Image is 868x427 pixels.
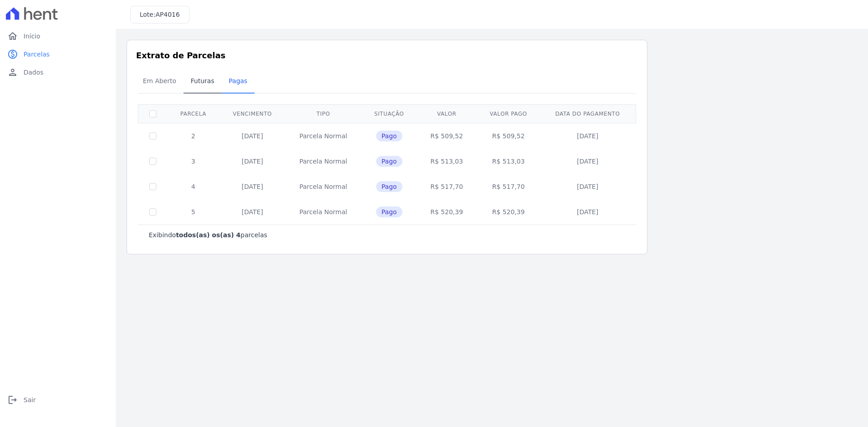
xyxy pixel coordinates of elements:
span: Pago [376,181,402,192]
a: paidParcelas [4,45,112,63]
span: Pagas [223,72,253,90]
input: Só é possível selecionar pagamentos em aberto [149,158,156,165]
td: [DATE] [219,199,285,225]
i: person [7,67,18,78]
th: Data do pagamento [541,104,635,123]
td: Parcela Normal [285,149,361,174]
td: R$ 520,39 [476,199,540,225]
td: 3 [167,149,219,174]
td: [DATE] [541,123,635,149]
a: Em Aberto [136,70,184,94]
th: Tipo [285,104,361,123]
td: [DATE] [541,174,635,199]
span: Sair [24,395,36,404]
td: R$ 509,52 [417,123,476,149]
td: R$ 520,39 [417,199,476,225]
td: [DATE] [219,174,285,199]
th: Vencimento [219,104,285,123]
td: Parcela Normal [285,174,361,199]
span: Pago [376,131,402,141]
th: Parcela [167,104,219,123]
span: Em Aberto [137,72,182,90]
a: personDados [4,63,112,81]
td: R$ 513,03 [417,149,476,174]
td: [DATE] [219,123,285,149]
input: Só é possível selecionar pagamentos em aberto [149,208,156,216]
span: Início [24,32,40,41]
th: Situação [361,104,417,123]
td: Parcela Normal [285,123,361,149]
td: 2 [167,123,219,149]
td: 4 [167,174,219,199]
a: homeInício [4,27,112,45]
span: Pago [376,156,402,167]
td: R$ 513,03 [476,149,540,174]
h3: Lote: [140,10,180,19]
th: Valor pago [476,104,540,123]
td: [DATE] [541,149,635,174]
span: Parcelas [24,50,50,59]
span: Pago [376,206,402,217]
h3: Extrato de Parcelas [136,49,638,61]
input: Só é possível selecionar pagamentos em aberto [149,183,156,190]
a: Pagas [222,70,255,94]
i: paid [7,49,18,60]
td: Parcela Normal [285,199,361,225]
td: R$ 517,70 [417,174,476,199]
td: [DATE] [219,149,285,174]
th: Valor [417,104,476,123]
span: Dados [24,68,43,77]
i: home [7,31,18,42]
p: Exibindo parcelas [149,230,267,239]
i: logout [7,394,18,405]
b: todos(as) os(as) 4 [176,231,241,239]
td: R$ 517,70 [476,174,540,199]
td: [DATE] [541,199,635,225]
span: Futuras [185,72,220,90]
td: R$ 509,52 [476,123,540,149]
td: 5 [167,199,219,225]
a: Futuras [184,70,222,94]
input: Só é possível selecionar pagamentos em aberto [149,132,156,140]
a: logoutSair [4,391,112,409]
span: AP4016 [156,11,180,18]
